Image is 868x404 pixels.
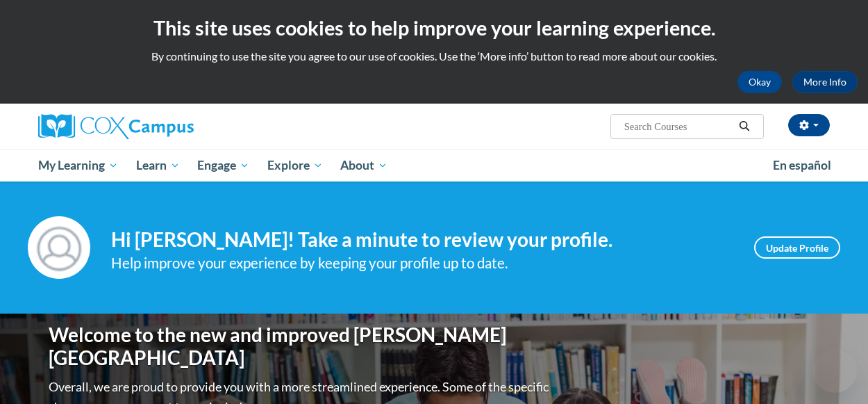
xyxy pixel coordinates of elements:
[812,348,857,393] iframe: Button to launch messaging window
[267,157,323,174] span: Explore
[136,157,180,174] span: Learn
[38,114,288,139] a: Cox Campus
[332,150,397,181] a: About
[28,150,840,181] div: Main menu
[10,49,858,64] p: By continuing to use the site you agree to our use of cookies. Use the ‘More info’ button to read...
[773,158,831,172] span: En español
[737,71,782,93] button: Okay
[258,150,332,181] a: Explore
[792,71,858,93] a: More Info
[188,150,258,181] a: Engage
[623,118,734,135] input: Search Courses
[38,157,118,174] span: My Learning
[788,114,830,136] button: Account Settings
[340,157,387,174] span: About
[38,114,194,139] img: Cox Campus
[197,157,249,174] span: Engage
[49,323,552,370] h1: Welcome to the new and improved [PERSON_NAME][GEOGRAPHIC_DATA]
[754,236,840,259] a: Update Profile
[29,150,127,181] a: My Learning
[28,216,90,279] img: Profile Image
[734,118,755,135] button: Search
[10,14,858,42] h2: This site uses cookies to help improve your learning experience.
[764,151,840,180] a: En español
[111,228,733,252] h4: Hi [PERSON_NAME]! Take a minute to review your profile.
[127,150,189,181] a: Learn
[111,252,733,275] div: Help improve your experience by keeping your profile up to date.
